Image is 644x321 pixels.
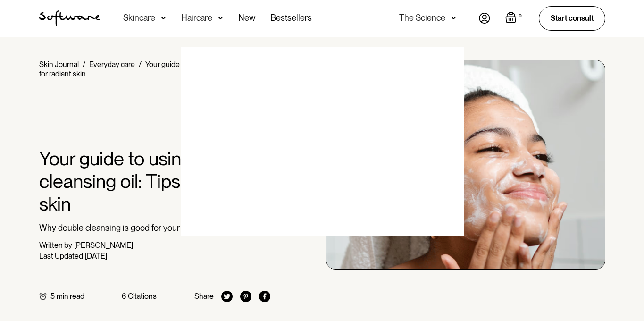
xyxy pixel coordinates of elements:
[128,292,157,301] div: Citations
[39,252,83,261] div: Last Updated
[218,13,223,23] img: arrow down
[39,223,271,233] p: Why double cleansing is good for your complexion.
[259,291,270,302] img: facebook icon
[181,47,464,236] img: blank image
[39,60,79,69] a: Skin Journal
[83,60,85,69] div: /
[39,10,100,26] a: home
[39,147,271,215] h1: Your guide to using a cleansing oil: Tips for radiant skin
[39,60,270,78] div: Your guide to using a cleansing oil: Tips for radiant skin
[50,292,55,301] div: 5
[240,291,251,302] img: pinterest icon
[505,12,524,25] a: Open empty cart
[89,60,135,69] a: Everyday care
[517,12,524,20] div: 0
[85,252,107,261] div: [DATE]
[139,60,142,69] div: /
[399,13,445,23] div: The Science
[181,13,212,23] div: Haircare
[161,13,166,23] img: arrow down
[74,241,133,250] div: [PERSON_NAME]
[451,13,456,23] img: arrow down
[39,241,72,250] div: Written by
[194,292,214,301] div: Share
[39,10,100,26] img: Software Logo
[539,6,605,30] a: Start consult
[221,291,233,302] img: twitter icon
[123,13,155,23] div: Skincare
[122,292,126,301] div: 6
[57,292,84,301] div: min read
